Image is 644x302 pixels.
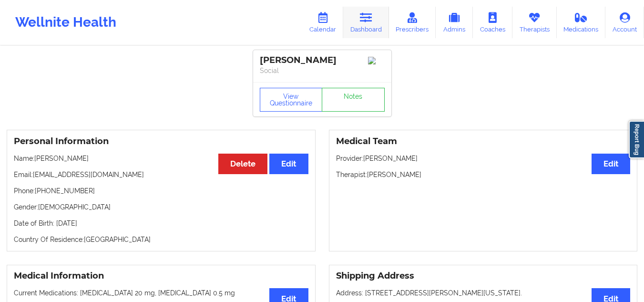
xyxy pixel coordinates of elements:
p: Country Of Residence: [GEOGRAPHIC_DATA] [14,235,308,244]
h3: Personal Information [14,136,308,147]
p: Provider: [PERSON_NAME] [336,154,631,163]
img: Image%2Fplaceholer-image.png [368,57,385,64]
p: Date of Birth: [DATE] [14,219,308,228]
a: Report Bug [629,121,644,158]
a: Dashboard [343,7,389,38]
a: Calendar [302,7,343,38]
button: Edit [592,154,630,174]
p: Address: [STREET_ADDRESS][PERSON_NAME][US_STATE]. [336,288,631,298]
h3: Medical Team [336,136,631,147]
a: Notes [322,88,385,112]
p: Phone: [PHONE_NUMBER] [14,186,308,196]
p: Social [260,66,385,75]
a: Admins [436,7,473,38]
h3: Medical Information [14,271,308,281]
a: Therapists [512,7,557,38]
a: Medications [557,7,606,38]
a: Account [605,7,644,38]
a: Prescribers [389,7,436,38]
p: Therapist: [PERSON_NAME] [336,170,631,179]
div: [PERSON_NAME] [260,55,385,66]
h3: Shipping Address [336,271,631,281]
button: View Questionnaire [260,88,323,112]
p: Name: [PERSON_NAME] [14,154,308,163]
a: Coaches [473,7,512,38]
button: Edit [269,154,308,174]
p: Email: [EMAIL_ADDRESS][DOMAIN_NAME] [14,170,308,179]
button: Delete [218,154,267,174]
p: Current Medications: [MEDICAL_DATA] 20 mg, [MEDICAL_DATA] 0.5 mg [14,288,308,298]
p: Gender: [DEMOGRAPHIC_DATA] [14,202,308,212]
